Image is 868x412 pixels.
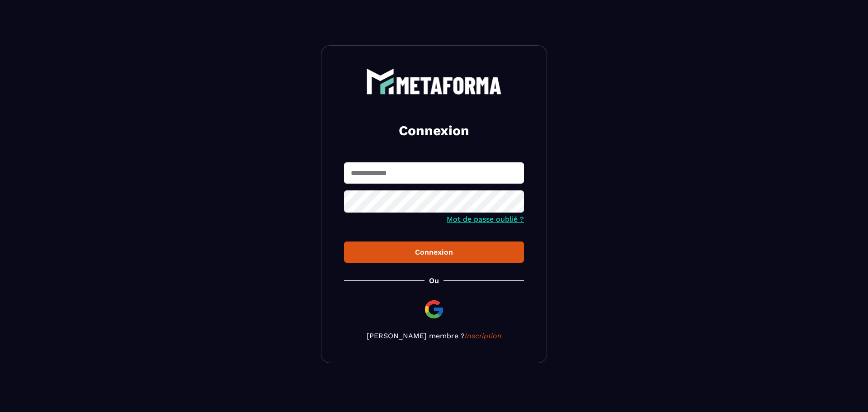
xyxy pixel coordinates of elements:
h2: Connexion [355,122,513,140]
a: logo [344,68,524,95]
img: google [423,298,445,320]
div: Connexion [351,248,517,256]
button: Connexion [344,242,524,263]
a: Inscription [465,331,502,340]
img: logo [366,68,502,95]
p: Ou [429,276,439,285]
a: Mot de passe oublié ? [447,215,524,223]
p: [PERSON_NAME] membre ? [344,331,524,340]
